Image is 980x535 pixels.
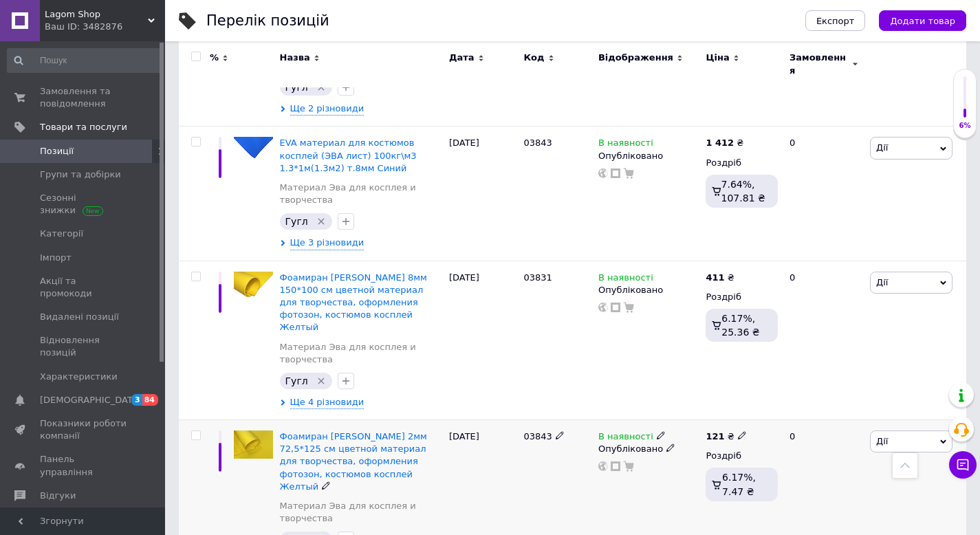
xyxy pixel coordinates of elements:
[40,145,74,157] span: Позиції
[781,261,867,420] div: 0
[40,252,72,264] span: Імпорт
[40,394,142,406] span: [DEMOGRAPHIC_DATA]
[523,52,544,64] span: Код
[40,334,127,359] span: Відновлення позицій
[598,272,653,287] span: В наявності
[706,431,724,441] b: 121
[722,472,756,496] span: 6.17%, 7.47 ₴
[706,291,778,303] div: Роздріб
[790,52,849,76] span: Замовлення
[40,311,119,323] span: Видалені позиції
[876,436,888,446] span: Дії
[280,138,417,173] a: EVA материал для костюмов косплей (ЭВА лист) 100кг\м3 1.3*1м(1.3м2) т.8мм Синий
[290,237,364,250] span: Ще 3 різновиди
[876,277,888,287] span: Дії
[316,375,327,386] svg: Видалити мітку
[40,417,127,442] span: Показники роботи компанії
[280,341,442,366] a: Материал Эва для косплея и творчества
[523,272,552,283] span: 03831
[598,138,653,152] span: В наявності
[781,127,867,261] div: 0
[40,121,127,133] span: Товари та послуги
[40,275,127,300] span: Акції та промокоди
[706,157,778,169] div: Роздріб
[234,137,273,165] img: EVA материал для костюмов косплей (ЭВА лист) 100кг\м3 1.3*1м(1.3м2) т.8мм Синий
[598,443,699,455] div: Опубліковано
[285,216,308,227] span: Гугл
[40,490,76,502] span: Відгуки
[142,394,158,406] span: 84
[721,179,765,204] span: 7.64%, 107.81 ₴
[40,192,127,217] span: Сезонні знижки
[706,137,743,149] div: ₴
[40,228,83,240] span: Категорії
[40,371,118,383] span: Характеристики
[234,272,273,300] img: Фоамиран EVA 8мм 150*100 см цветной материал для творчества, оформления фотозон, костюмов косплей...
[598,284,699,296] div: Опубліковано
[706,430,746,443] div: ₴
[706,52,729,64] span: Ціна
[949,451,977,479] button: Чат з покупцем
[40,168,121,181] span: Групи та добірки
[523,138,552,148] span: 03843
[206,14,329,28] div: Перелік позицій
[598,150,699,162] div: Опубліковано
[280,52,310,64] span: Назва
[40,453,127,478] span: Панель управління
[706,138,734,148] b: 1 412
[210,52,219,64] span: %
[706,272,734,284] div: ₴
[234,430,273,459] img: Фоамиран EVA 2мм 72,5*125 см цветной материал для творчества, оформления фотозон, костюмов коспле...
[879,10,966,31] button: Додати товар
[7,48,162,73] input: Пошук
[706,450,778,462] div: Роздріб
[954,121,976,131] div: 6%
[290,102,364,116] span: Ще 2 різновиди
[40,85,127,110] span: Замовлення та повідомлення
[449,52,475,64] span: Дата
[446,127,521,261] div: [DATE]
[280,431,427,492] a: Фоамиран [PERSON_NAME] 2мм 72,5*125 см цветной материал для творчества, оформления фотозон, костю...
[523,431,552,441] span: 03843
[45,21,165,33] div: Ваш ID: 3482876
[285,375,308,386] span: Гугл
[890,16,955,26] span: Додати товар
[290,396,364,409] span: Ще 4 різновиди
[816,16,855,26] span: Експорт
[706,272,724,283] b: 411
[280,500,442,525] a: Материал Эва для косплея и творчества
[876,142,888,153] span: Дії
[280,272,427,333] a: Фоамиран [PERSON_NAME] 8мм 150*100 см цветной материал для творчества, оформления фотозон, костюм...
[316,216,327,227] svg: Видалити мітку
[805,10,866,31] button: Експорт
[598,431,653,446] span: В наявності
[721,313,759,338] span: 6.17%, 25.36 ₴
[45,8,148,21] span: Lagom Shop
[446,261,521,420] div: [DATE]
[131,394,142,406] span: 3
[280,182,442,206] a: Материал Эва для косплея и творчества
[598,52,673,64] span: Відображення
